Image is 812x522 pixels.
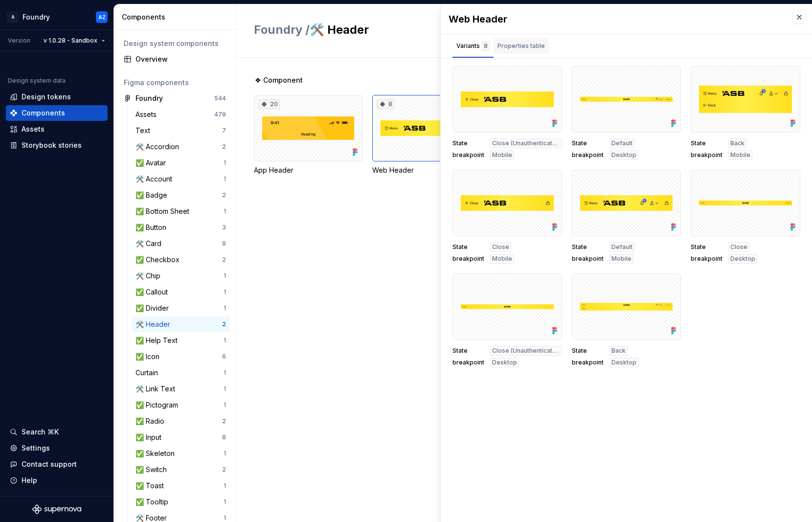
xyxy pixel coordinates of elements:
[132,494,230,510] a: ✅ Tooltip1
[611,359,636,366] span: Desktop
[135,93,163,103] div: Foundry
[8,77,66,85] div: Design system data
[456,41,490,51] div: Variants
[222,224,226,231] div: 3
[22,108,65,118] div: Components
[224,304,226,312] div: 1
[452,347,484,355] span: State
[452,359,484,366] span: breakpoint
[611,255,632,263] span: Mobile
[132,413,230,429] a: ✅ Radio2
[6,89,108,105] a: Design tokens
[254,165,362,175] div: App Header
[691,255,722,263] span: breakpoint
[39,34,110,47] button: v 1.0.28 - Sandbox
[120,51,230,67] a: Overview
[492,139,560,147] span: Close (Unauthenticated)
[224,175,226,183] div: 1
[452,151,484,159] span: breakpoint
[6,440,108,456] a: Settings
[224,369,226,377] div: 1
[691,139,722,147] span: State
[135,174,176,184] div: 🛠️ Account
[452,255,484,263] span: breakpoint
[22,427,59,437] div: Search ⌘K
[135,190,171,200] div: ✅ Badge
[132,365,230,381] a: Curtain1
[224,514,226,522] div: 1
[6,121,108,137] a: Assets
[22,92,71,102] div: Design tokens
[135,352,163,362] div: ✅ Icon
[492,151,512,159] span: Mobile
[224,207,226,215] div: 1
[132,171,230,187] a: 🛠️ Account1
[44,37,97,45] span: v 1.0.28 - Sandbox
[132,478,230,494] a: ✅ Toast1
[22,443,50,453] div: Settings
[224,288,226,296] div: 1
[492,359,517,366] span: Desktop
[132,252,230,268] a: ✅ Checkbox2
[6,105,108,121] a: Components
[135,142,183,152] div: 🛠️ Accordion
[572,347,604,355] span: State
[222,256,226,264] div: 2
[572,359,604,366] span: breakpoint
[132,462,230,477] a: ✅ Switch2
[132,139,230,155] a: 🛠️ Accordion2
[224,159,226,167] div: 1
[135,449,179,458] div: ✅ Skeleton
[222,353,226,361] div: 6
[492,347,560,355] span: Close (Unauthenticated)
[691,243,722,251] span: State
[135,110,160,119] div: Assets
[730,139,744,147] span: Back
[132,107,230,122] a: Assets479
[224,337,226,344] div: 1
[135,303,173,313] div: ✅ Divider
[222,417,226,425] div: 2
[22,124,45,134] div: Assets
[135,481,168,491] div: ✅ Toast
[132,430,230,445] a: ✅ Input8
[222,320,226,328] div: 2
[6,473,108,488] button: Help
[132,300,230,316] a: ✅ Divider1
[611,139,632,147] span: Default
[22,459,77,469] div: Contact support
[224,450,226,457] div: 1
[372,95,481,175] div: 8Web Header
[132,220,230,235] a: ✅ Button3
[222,240,226,248] div: 9
[222,143,226,151] div: 2
[2,6,112,27] button: AFoundryAZ
[132,333,230,348] a: ✅ Help Text1
[224,272,226,280] div: 1
[222,466,226,474] div: 2
[254,23,310,37] span: Foundry /
[135,54,226,64] div: Overview
[32,504,81,514] a: Supernova Logo
[224,385,226,393] div: 1
[132,236,230,251] a: 🛠️ Card9
[611,151,636,159] span: Desktop
[254,22,655,38] h2: 🛠️ Header
[224,401,226,409] div: 1
[492,243,509,251] span: Close
[6,137,108,153] a: Storybook stories
[222,191,226,199] div: 2
[132,204,230,219] a: ✅ Bottom Sheet1
[135,336,181,345] div: ✅ Help Text
[449,12,783,26] div: Web Header
[132,446,230,461] a: ✅ Skeleton1
[258,99,280,109] div: 20
[132,155,230,171] a: ✅ Avatar1
[132,123,230,138] a: Text7
[224,482,226,490] div: 1
[132,187,230,203] a: ✅ Badge2
[132,397,230,413] a: ✅ Pictogram1
[572,151,604,159] span: breakpoint
[497,41,545,51] div: Properties table
[730,243,747,251] span: Close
